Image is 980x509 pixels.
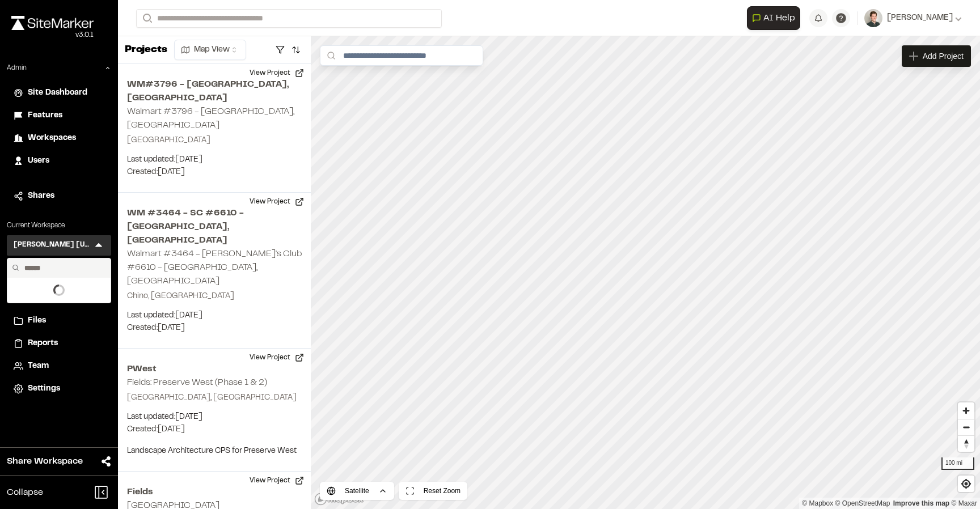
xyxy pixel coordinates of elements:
h2: Fields [127,485,302,499]
a: Files [14,315,104,327]
span: Files [28,315,46,327]
h2: WM #3464 - SC #6610 - [GEOGRAPHIC_DATA], [GEOGRAPHIC_DATA] [127,206,302,247]
p: Chino, [GEOGRAPHIC_DATA] [127,290,302,303]
p: [GEOGRAPHIC_DATA] [127,134,302,147]
a: Reports [14,337,104,350]
h3: [PERSON_NAME] [US_STATE] [14,240,93,251]
a: Mapbox [802,499,833,507]
a: OpenStreetMap [835,499,890,507]
p: [GEOGRAPHIC_DATA], [GEOGRAPHIC_DATA] [127,392,302,404]
a: Maxar [951,499,977,507]
a: Workspaces [14,132,104,145]
button: Search [136,9,157,28]
h2: WM#3796 - [GEOGRAPHIC_DATA], [GEOGRAPHIC_DATA] [127,78,302,105]
a: Site Dashboard [14,87,104,99]
a: Mapbox logo [314,493,364,506]
button: View Project [243,193,311,211]
span: Collapse [7,486,43,499]
span: Shares [28,190,54,202]
a: Features [14,109,104,122]
button: Reset Zoom [399,482,467,500]
button: Open AI Assistant [747,6,800,30]
button: Reset bearing to north [958,435,974,452]
button: View Project [243,349,311,367]
p: Created: [DATE] [127,322,302,334]
a: Settings [14,383,104,395]
p: Created: [DATE] [127,166,302,179]
span: Reports [28,337,58,350]
a: Team [14,360,104,372]
img: User [864,9,882,27]
p: Current Workspace [7,220,111,231]
span: Settings [28,383,60,395]
p: Last updated: [DATE] [127,309,302,322]
img: rebrand.png [11,16,94,30]
div: Oh geez...please don't... [11,30,94,40]
p: Last updated: [DATE] [127,154,302,166]
button: Find my location [958,476,974,492]
a: Shares [14,190,104,202]
h2: PWest [127,362,302,376]
div: 100 mi [941,457,974,470]
span: Share Workspace [7,455,83,468]
span: Team [28,360,49,372]
a: Users [14,155,104,167]
button: View Project [243,472,311,490]
div: Open AI Assistant [747,6,805,30]
span: Add Project [923,50,964,62]
p: Last updated: [DATE] [127,411,302,423]
h2: Fields: Preserve West (Phase 1 & 2) [127,379,267,387]
h2: Walmart #3464 - [PERSON_NAME]'s Club #6610 - [GEOGRAPHIC_DATA], [GEOGRAPHIC_DATA] [127,250,302,285]
button: [PERSON_NAME] [864,9,962,27]
span: [PERSON_NAME] [887,12,953,24]
a: Map feedback [893,499,949,507]
p: Projects [125,43,167,58]
button: Zoom in [958,402,974,419]
span: Workspaces [28,132,76,145]
button: View Project [243,64,311,82]
span: Users [28,155,49,167]
button: Satellite [320,482,394,500]
span: Features [28,109,62,122]
span: AI Help [763,11,795,25]
p: Admin [7,63,27,73]
p: Created: [DATE] [127,423,302,436]
span: Site Dashboard [28,87,87,99]
button: Zoom out [958,419,974,435]
p: Landscape Architecture CPS for Preserve West [127,445,302,457]
canvas: Map [311,36,980,509]
h2: Walmart #3796 - [GEOGRAPHIC_DATA], [GEOGRAPHIC_DATA] [127,108,294,129]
